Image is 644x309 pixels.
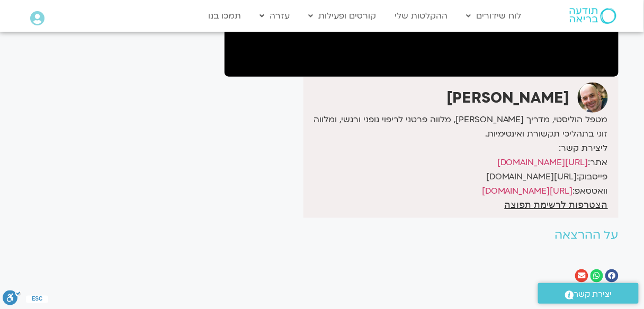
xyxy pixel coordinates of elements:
h2: על ההרצאה [225,229,619,242]
img: אריאל מירוז [578,83,608,113]
a: יצירת קשר [538,283,639,304]
a: [URL][DOMAIN_NAME] [482,185,573,197]
a: לוח שידורים [461,6,527,26]
div: שיתוף ב email [575,269,588,283]
a: קורסים ופעילות [303,6,382,26]
a: הצטרפות לרשימת תפוצה [505,200,608,210]
div: שיתוף ב whatsapp [591,269,604,283]
a: [URL][DOMAIN_NAME] [497,157,588,168]
a: עזרה [255,6,296,26]
span: יצירת קשר [574,287,612,302]
a: ההקלטות שלי [390,6,453,26]
p: ליצירת קשר: אתר: פייסבוק: וואטסאפ: [306,141,608,198]
a: [URL][DOMAIN_NAME] [486,171,577,183]
div: שיתוף ב facebook [605,269,619,283]
strong: [PERSON_NAME] [446,88,570,108]
a: תמכו בנו [203,6,247,26]
img: תודעה בריאה [570,8,616,24]
p: מטפל הוליסטי, מדריך [PERSON_NAME], מלווה פרטני לריפוי גופני ורגשי, ומלווה זוגי בתהליכי תקשורת ואי... [306,113,608,141]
